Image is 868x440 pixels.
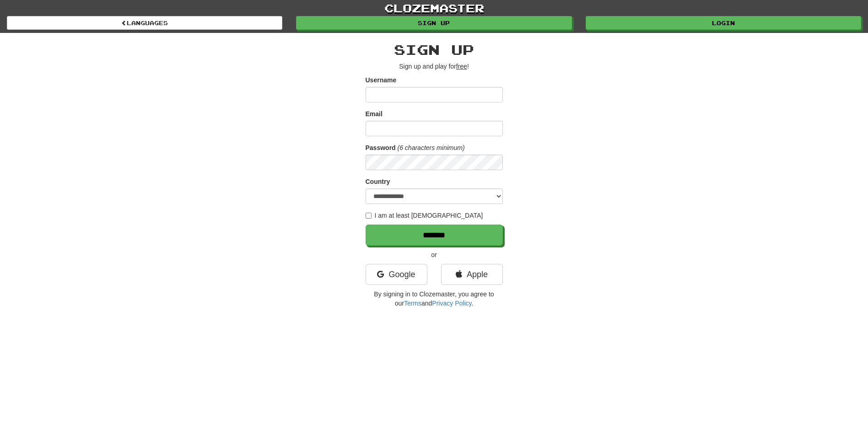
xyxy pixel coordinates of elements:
label: Email [366,109,383,118]
a: Terms [404,300,421,307]
label: Country [366,177,390,186]
label: Username [366,75,397,85]
p: By signing in to Clozemaster, you agree to our and . [366,290,503,308]
p: Sign up and play for ! [366,62,503,71]
input: I am at least [DEMOGRAPHIC_DATA] [366,213,372,219]
a: Privacy Policy [432,300,471,307]
a: Sign up [296,16,571,30]
h2: Sign up [366,42,503,57]
label: Password [366,143,396,152]
a: Languages [7,16,282,30]
a: Google [366,264,427,285]
p: or [366,250,503,259]
a: Login [586,16,861,30]
a: Apple [441,264,503,285]
label: I am at least [DEMOGRAPHIC_DATA] [366,211,483,220]
em: (6 characters minimum) [398,144,465,151]
u: free [456,63,467,70]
